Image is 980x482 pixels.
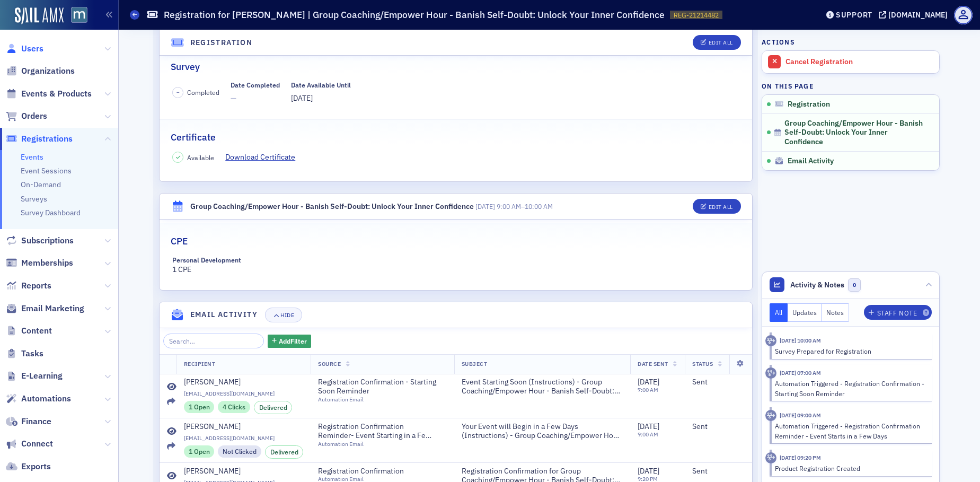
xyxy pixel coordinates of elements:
[785,57,934,67] div: Cancel Registration
[21,65,75,77] span: Organizations
[879,11,951,19] button: [DOMAIN_NAME]
[6,43,43,55] a: Users
[21,461,51,472] span: Exports
[21,88,92,100] span: Events & Products
[6,393,71,405] a: Automations
[318,360,341,367] span: Source
[171,60,200,74] h2: Survey
[770,303,788,322] button: All
[6,88,92,100] a: Events & Products
[71,7,87,23] img: SailAMX
[280,312,294,318] div: Hide
[780,411,821,419] time: 8/17/2025 09:00 AM
[674,11,719,20] span: REG-21214482
[709,40,733,46] div: Edit All
[184,390,304,397] span: [EMAIL_ADDRESS][DOMAIN_NAME]
[225,152,303,163] a: Download Certificate
[692,360,713,367] span: Status
[21,438,53,450] span: Connect
[6,110,47,122] a: Orders
[638,466,659,476] span: [DATE]
[788,156,834,166] span: Email Activity
[6,370,63,382] a: E-Learning
[190,201,474,212] div: Group Coaching/Empower Hour - Banish Self-Doubt: Unlock Your Inner Confidence
[318,396,437,403] div: Automation Email
[822,303,849,322] button: Notes
[184,422,304,432] a: [PERSON_NAME]
[318,422,437,441] span: Registration Confirmation Reminder- Event Starting in a Few Days
[21,257,73,269] span: Memberships
[218,445,261,457] div: Not Clicked
[638,422,659,431] span: [DATE]
[788,303,822,322] button: Updates
[254,401,293,414] div: Delivered
[765,367,776,379] div: Activity
[190,309,258,320] h4: Email Activity
[21,303,84,314] span: Email Marketing
[21,180,61,189] a: On-Demand
[318,467,414,476] span: Registration Confirmation
[475,202,553,211] span: –
[184,467,304,476] a: [PERSON_NAME]
[692,422,745,432] div: Sent
[780,454,821,461] time: 7/24/2025 09:20 PM
[265,445,304,458] div: Delivered
[21,325,52,337] span: Content
[6,257,73,269] a: Memberships
[6,461,51,472] a: Exports
[784,119,925,147] span: Group Coaching/Empower Hour - Banish Self-Doubt: Unlock Your Inner Confidence
[790,279,844,291] span: Activity & Notes
[762,37,794,47] h4: Actions
[780,369,821,376] time: 8/19/2025 07:00 AM
[6,416,51,427] a: Finance
[462,360,488,367] span: Subject
[231,93,280,104] span: —
[877,310,917,316] div: Staff Note
[765,410,776,421] div: Activity
[775,379,925,398] div: Automation Triggered - Registration Confirmation - Starting Soon Reminder
[184,435,304,442] span: [EMAIL_ADDRESS][DOMAIN_NAME]
[184,445,215,457] div: 1 Open
[164,8,665,21] h1: Registration for [PERSON_NAME] | Group Coaching/Empower Hour - Banish Self-Doubt: Unlock Your Inn...
[21,166,72,176] a: Event Sessions
[21,110,47,122] span: Orders
[6,133,73,145] a: Registrations
[64,7,87,25] a: View Homepage
[176,89,180,96] span: –
[21,208,81,217] a: Survey Dashboard
[279,336,307,346] span: Add Filter
[268,335,311,348] button: AddFilter
[848,278,861,292] span: 0
[184,422,241,432] div: [PERSON_NAME]
[462,378,623,396] span: Event Starting Soon (Instructions) - Group Coaching/Empower Hour - Banish Self-Doubt: Unlock Your...
[6,303,84,314] a: Email Marketing
[6,325,52,337] a: Content
[638,386,658,393] time: 7:00 AM
[265,308,302,322] button: Hide
[21,280,51,292] span: Reports
[184,360,216,367] span: Recipient
[6,65,75,77] a: Organizations
[318,422,447,448] a: Registration Confirmation Reminder- Event Starting in a Few DaysAutomation Email
[318,378,447,403] a: Registration Confirmation - Starting Soon ReminderAutomation Email
[693,35,740,50] button: Edit All
[190,37,253,48] h4: Registration
[6,348,43,360] a: Tasks
[525,202,553,211] time: 10:00 AM
[692,467,745,476] div: Sent
[497,202,521,211] time: 9:00 AM
[187,153,214,162] span: Available
[6,280,51,292] a: Reports
[709,204,733,210] div: Edit All
[462,422,623,441] span: Your Event will Begin in a Few Days (Instructions) - Group Coaching/Empower Hour - Banish Self-Do...
[21,416,51,427] span: Finance
[291,93,313,103] span: [DATE]
[6,438,53,450] a: Connect
[21,152,43,162] a: Events
[775,421,925,441] div: Automation Triggered - Registration Confirmation Reminder - Event Starts in a Few Days
[184,467,241,476] div: [PERSON_NAME]
[172,256,306,275] div: 1 CPE
[888,10,948,20] div: [DOMAIN_NAME]
[15,7,64,24] img: SailAMX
